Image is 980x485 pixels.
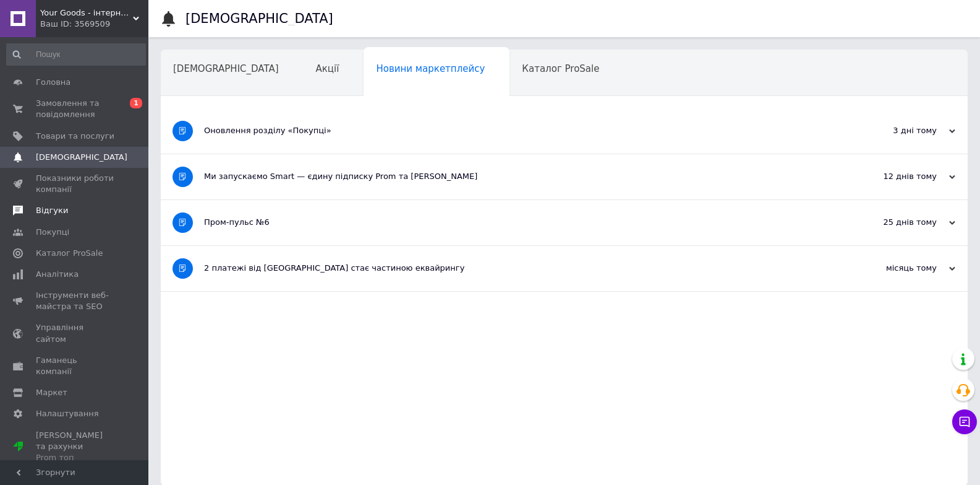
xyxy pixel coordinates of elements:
[376,63,485,74] span: Новини маркетплейсу
[36,227,69,238] span: Покупці
[40,19,148,30] div: Ваш ID: 3569509
[36,131,114,142] span: Товари та послуги
[204,263,832,274] div: 2 платежі від [GEOGRAPHIC_DATA] стає частиною еквайрингу
[832,263,955,274] div: місяць тому
[36,173,114,195] span: Показники роботи компанії
[36,452,114,463] div: Prom топ
[36,322,114,344] span: Управління сайтом
[204,171,832,182] div: Ми запускаємо Smart — єдину підписку Prom та [PERSON_NAME]
[204,217,832,228] div: Пром-пульс №6
[316,63,339,74] span: Акції
[832,171,955,182] div: 12 днів тому
[952,409,977,434] button: Чат з покупцем
[522,63,599,74] span: Каталог ProSale
[6,43,146,66] input: Пошук
[36,152,127,163] span: [DEMOGRAPHIC_DATA]
[204,125,832,136] div: Оновлення розділу «Покупці»
[36,290,114,312] span: Інструменти веб-майстра та SEO
[36,77,70,88] span: Головна
[185,11,333,26] h1: [DEMOGRAPHIC_DATA]
[36,355,114,377] span: Гаманець компанії
[40,7,133,19] span: Your Goods - інтернет-магазин настільних ігор
[36,248,103,259] span: Каталог ProSale
[173,63,279,74] span: [DEMOGRAPHIC_DATA]
[130,98,142,108] span: 1
[36,205,68,216] span: Відгуки
[36,408,99,419] span: Налаштування
[36,269,79,280] span: Аналітика
[36,98,114,120] span: Замовлення та повідомлення
[36,430,114,464] span: [PERSON_NAME] та рахунки
[832,125,955,136] div: 3 дні тому
[832,217,955,228] div: 25 днів тому
[36,387,67,398] span: Маркет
